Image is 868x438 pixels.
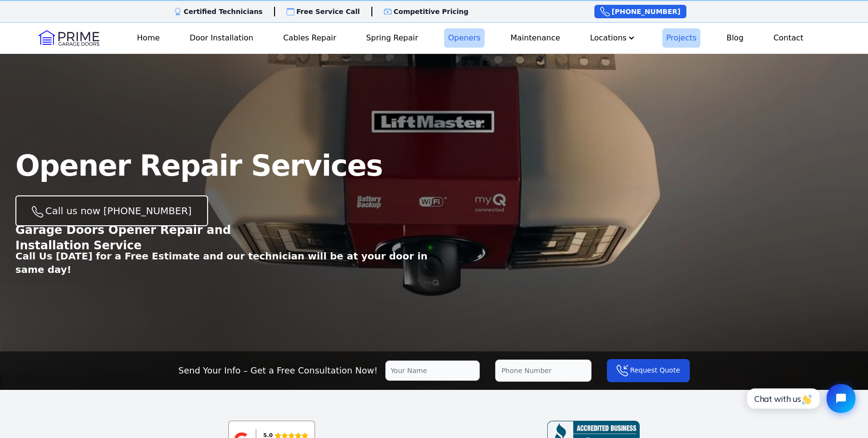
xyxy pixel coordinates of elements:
[495,360,592,382] input: Phone Number
[594,5,686,18] a: [PHONE_NUMBER]
[662,28,700,48] a: Projects
[586,28,640,48] button: Locations
[736,376,864,421] iframe: Tidio Chat
[394,7,469,16] p: Competitive Pricing
[15,149,382,182] span: Opener Repair Services
[186,28,257,48] a: Door Installation
[607,359,690,382] button: Request Quote
[507,28,564,48] a: Maintenance
[296,7,360,16] p: Free Service Call
[444,28,485,48] a: Openers
[770,28,807,48] a: Contact
[39,30,99,46] img: Logo
[723,28,747,48] a: Blog
[15,195,208,226] a: Call us now [PHONE_NUMBER]
[15,249,434,276] p: Call Us [DATE] for a Free Estimate and our technician will be at your door in same day!
[178,364,378,377] p: Send Your Info – Get a Free Consultation Now!
[184,7,263,16] p: Certified Technicians
[279,28,340,48] a: Cables Repair
[385,361,480,381] input: Your Name
[15,222,293,253] p: Garage Doors Opener Repair and Installation Service
[362,28,422,48] a: Spring Repair
[133,28,163,48] a: Home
